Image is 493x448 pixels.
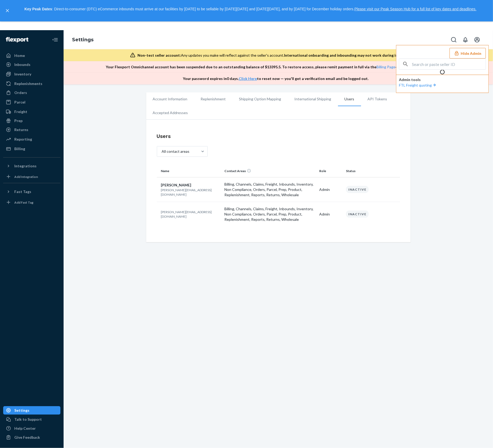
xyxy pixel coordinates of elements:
a: Click Here [239,76,257,81]
a: Help Center [3,424,60,433]
button: Hide Admin [450,48,486,59]
a: Inventory [3,70,60,78]
div: Talk to Support [14,417,42,422]
button: Fast Tags [3,187,60,196]
div: Reporting [14,137,32,142]
div: All contact areas [162,149,190,154]
div: Replenishments [14,81,42,86]
a: Add Fast Tag [3,198,60,207]
a: Reporting [3,135,60,144]
strong: Key Peak Dates [24,7,52,11]
th: Status [344,164,383,177]
button: Talk to Support [3,415,60,424]
p: Admin tools [399,77,486,82]
div: Help Center [14,426,36,431]
p: Your Flexport Omnichannel account has been suspended due to an outstanding balance of $ 13395.5 .... [106,64,446,70]
a: Settings [3,406,60,415]
p: : Direct-to-consumer (DTC) eCommerce inbounds must arrive at our facilities by [DATE] to be sella... [13,5,488,14]
a: Returns [3,126,60,134]
p: Billing, Channels, Claims, Freight, Inbounds, Inventory, Non Compliance, Orders, Parcel, Prep, Pr... [224,182,315,198]
input: Search or paste seller ID [412,59,486,69]
span: Non-test seller account: [137,53,181,57]
span: [PERSON_NAME] [161,183,192,187]
th: Role [317,164,344,177]
p: Billing, Channels, Claims, Freight, Inbounds, Inventory, Non Compliance, Orders, Parcel, Prep, Pr... [224,206,315,222]
li: Accepted Addresses [146,106,195,119]
a: Freight [3,107,60,116]
li: Account Information [146,92,194,106]
button: Close Navigation [50,34,60,45]
div: Fast Tags [14,189,31,194]
p: [PERSON_NAME][EMAIL_ADDRESS][DOMAIN_NAME] [161,188,220,197]
button: Open account menu [472,34,482,45]
div: Add Integration [14,174,38,179]
a: Home [3,51,60,60]
button: Integrations [3,162,60,170]
li: API Tokens [361,92,394,106]
a: Billing [3,145,60,153]
li: Shipping Option Mapping [233,92,288,106]
a: FTL Freight quoting [399,83,437,87]
a: Orders [3,88,60,97]
img: Flexport logo [6,37,28,42]
p: [PERSON_NAME][EMAIL_ADDRESS][DOMAIN_NAME] [161,210,220,219]
a: Add Integration [3,172,60,181]
div: Add Fast Tag [14,200,33,205]
button: Open notifications [460,34,471,45]
button: close, [5,8,10,13]
a: Parcel [3,98,60,106]
div: Integrations [14,163,37,169]
div: Orders [14,90,27,95]
p: Your password expires in 0 days . to reset now — you'll get a verification email and be logged out. [183,76,368,81]
td: Admin [317,177,344,202]
ol: breadcrumbs [68,32,98,48]
div: Home [14,53,25,58]
div: Inventory [14,71,31,77]
div: Prep [14,118,23,123]
a: Please visit our Peak Season Hub for a full list of key dates and deadlines. [354,7,477,11]
div: Parcel [14,100,25,105]
div: Any updates you make will reflect against the seller's account. [137,53,421,58]
span: Chat [12,4,23,8]
span: International onboarding and inbounding may not work during impersonation. [284,53,421,57]
div: Returns [14,127,28,132]
li: Users [338,92,361,106]
button: Give Feedback [3,433,60,442]
button: Open Search Box [448,34,459,45]
div: Inactive [346,210,369,218]
h4: Users [157,133,400,140]
a: Billing Page [376,65,396,69]
a: Settings [72,37,94,43]
li: International Shipping [288,92,338,106]
a: Replenishments [3,79,60,88]
div: Give Feedback [14,435,40,440]
td: Admin [317,202,344,226]
a: Inbounds [3,60,60,69]
div: Billing [14,146,25,151]
li: Replenishment [194,92,233,106]
th: Name [157,164,223,177]
a: Prep [3,117,60,125]
div: Freight [14,109,27,114]
div: Inactive [346,186,369,193]
div: Inbounds [14,62,30,67]
div: Settings [14,408,29,413]
th: Contact Areas [222,164,317,177]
